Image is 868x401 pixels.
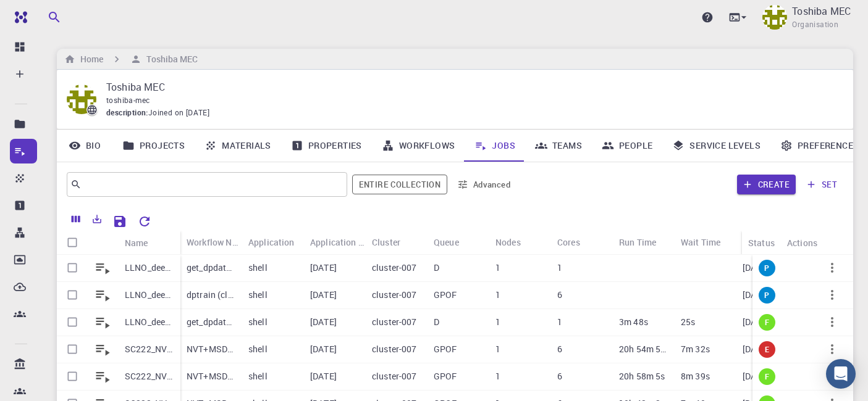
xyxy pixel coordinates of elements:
[452,175,516,194] button: Advanced
[495,370,500,382] p: 1
[187,316,236,328] p: get_dpdata (clone)
[372,343,417,355] p: cluster-007
[760,371,774,382] span: F
[65,209,86,229] button: Columns
[310,343,337,355] p: [DATE]
[141,52,198,66] h6: Toshiba MEC
[557,289,562,301] p: 6
[310,262,337,274] p: [DATE]
[75,52,103,66] h6: Home
[681,343,710,355] p: 7m 32s
[619,230,656,254] div: Run Time
[743,316,789,328] p: [DATE] 6:44
[187,343,236,355] p: NVT+MSD+RDF+ADF_ver.2(DeepMD) (clone)
[619,316,648,328] p: 3m 48s
[434,316,439,328] p: D
[557,370,562,382] p: 6
[310,316,337,328] p: [DATE]
[352,175,447,194] span: Filter throughout whole library including sets (folders)
[742,231,781,255] div: Status
[148,107,209,119] span: Joined on [DATE]
[619,370,665,382] p: 20h 58m 5s
[352,175,447,194] button: Entire collection
[681,370,710,382] p: 8m 39s
[88,231,119,255] div: Icon
[743,343,789,355] p: [DATE] 1:28
[106,95,150,105] span: toshiba-mec
[125,262,174,274] p: LLNO_deepmdtransTEST3
[107,209,132,234] button: Save Explorer Settings
[557,230,580,254] div: Cores
[681,316,695,328] p: 25s
[736,230,798,254] div: Created
[372,316,417,328] p: cluster-007
[248,343,268,355] p: shell
[792,19,838,31] span: Organisation
[10,11,27,23] img: logo
[760,344,774,355] span: E
[557,262,562,274] p: 1
[310,289,337,301] p: [DATE]
[759,287,775,304] div: pre-submission
[557,316,562,328] p: 1
[762,5,787,30] img: Toshiba MEC
[248,289,268,301] p: shell
[495,230,521,254] div: Nodes
[613,230,675,254] div: Run Time
[366,230,428,254] div: Cluster
[125,289,174,301] p: LLNO_deepmd1
[119,231,180,255] div: Name
[304,230,366,254] div: Application Version
[551,230,613,254] div: Cores
[792,4,851,19] p: Toshiba MEC
[759,263,774,273] span: P
[760,317,774,328] span: F
[57,130,112,162] a: Bio
[801,175,843,194] button: set
[557,343,562,355] p: 6
[434,370,457,382] p: GPOF
[434,343,457,355] p: GPOF
[826,359,856,389] div: Open Intercom Messenger
[434,262,439,274] p: D
[525,130,592,162] a: Teams
[106,107,148,119] span: description :
[495,262,500,274] p: 1
[248,230,295,254] div: Application
[759,314,775,331] div: finished
[187,262,236,274] p: get_dpdata (clone)
[106,80,833,94] p: Toshiba MEC
[248,262,268,274] p: shell
[428,230,489,254] div: Queue
[125,316,174,328] p: LLNO_deepmdtransTEST2
[187,230,242,254] div: Workflow Name
[675,230,736,254] div: Wait Time
[743,370,789,382] p: [DATE] 6:16
[662,130,770,162] a: Service Levels
[310,370,337,382] p: [DATE]
[743,262,789,274] p: [DATE] 3:33
[372,289,417,301] p: cluster-007
[187,370,236,382] p: NVT+MSD+RDF+ADF_ver.2(DeepMD) (clone)
[372,370,417,382] p: cluster-007
[495,316,500,328] p: 1
[195,130,281,162] a: Materials
[759,341,775,358] div: error
[465,130,525,162] a: Jobs
[737,175,796,194] button: Create
[372,230,400,254] div: Cluster
[748,231,775,255] div: Status
[281,130,372,162] a: Properties
[187,289,236,301] p: dptrain (clone)
[681,230,720,254] div: Wait Time
[112,130,195,162] a: Projects
[125,370,174,382] p: SC222_NVT10MD673K-1ns
[592,130,662,162] a: People
[372,130,465,162] a: Workflows
[248,370,268,382] p: shell
[495,289,500,301] p: 1
[495,343,500,355] p: 1
[372,262,417,274] p: cluster-007
[743,289,789,301] p: [DATE] 3:03
[125,231,148,255] div: Name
